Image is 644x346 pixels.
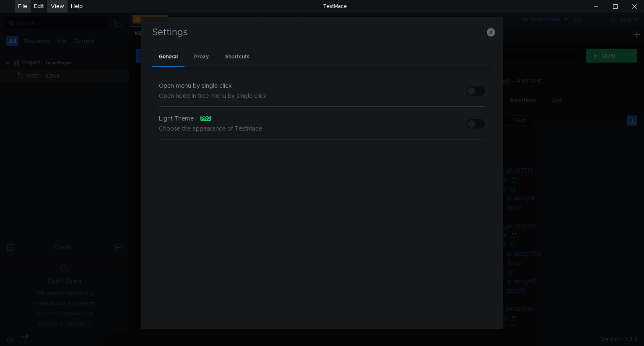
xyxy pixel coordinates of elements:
[218,47,256,67] div: Shortcuts
[159,92,267,100] span: Open node in tree menu by single click
[200,116,211,121] div: pro
[159,113,194,123] span: Light Theme
[151,27,493,37] h3: Settings
[159,125,262,132] span: Choose the appearance of TestMace
[159,81,267,91] div: Open menu by single click
[187,47,216,67] div: Proxy
[152,47,184,67] div: General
